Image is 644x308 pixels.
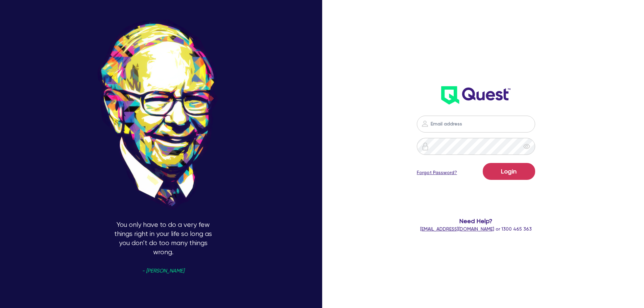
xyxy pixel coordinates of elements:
span: or 1300 465 363 [420,226,532,232]
img: icon-password [421,120,429,128]
img: wH2k97JdezQIQAAAABJRU5ErkJggg== [441,86,510,104]
span: Need Help? [390,216,563,226]
input: Email address [417,116,535,133]
a: Forgot Password? [417,169,457,176]
span: eye [523,143,530,150]
button: Login [483,163,535,180]
span: - [PERSON_NAME] [142,268,184,274]
img: icon-password [421,142,429,150]
a: [EMAIL_ADDRESS][DOMAIN_NAME] [420,226,494,232]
